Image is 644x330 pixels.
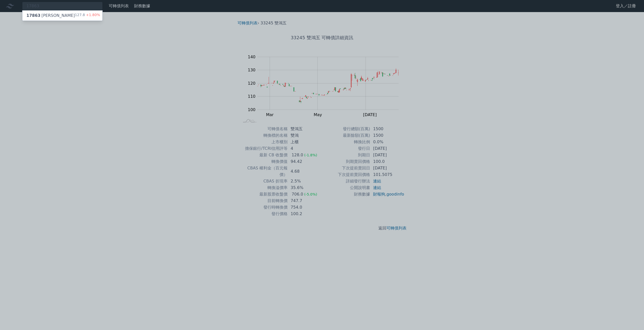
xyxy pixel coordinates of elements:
[619,306,644,330] iframe: Chat Widget
[75,13,100,19] div: 127.8
[22,11,102,21] a: 17863[PERSON_NAME] 127.8+1.80%
[85,13,100,17] span: +1.80%
[26,13,75,19] div: [PERSON_NAME]
[26,13,41,18] span: 17863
